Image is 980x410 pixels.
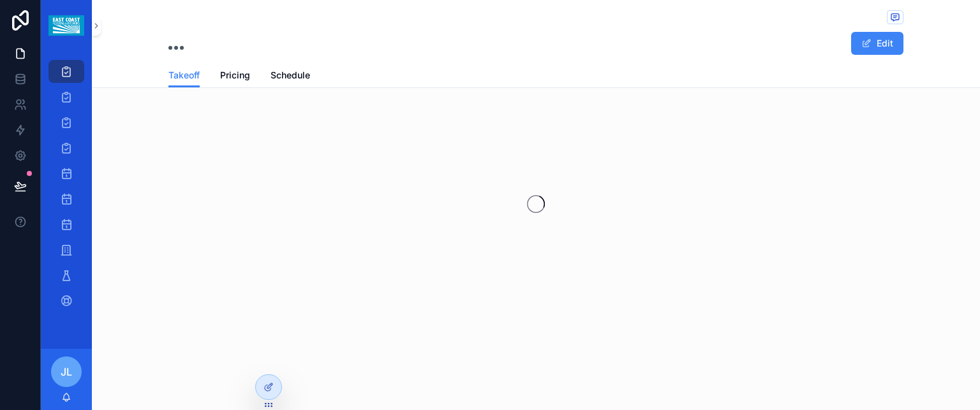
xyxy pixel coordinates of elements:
a: Pricing [220,64,250,89]
span: JL [61,364,72,379]
span: Schedule [271,69,310,82]
img: App logo [48,15,84,36]
span: Takeoff [168,69,200,82]
button: Edit [851,32,903,55]
div: scrollable content [41,51,92,329]
a: Schedule [271,64,310,89]
span: Pricing [220,69,250,82]
a: Takeoff [168,64,200,88]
